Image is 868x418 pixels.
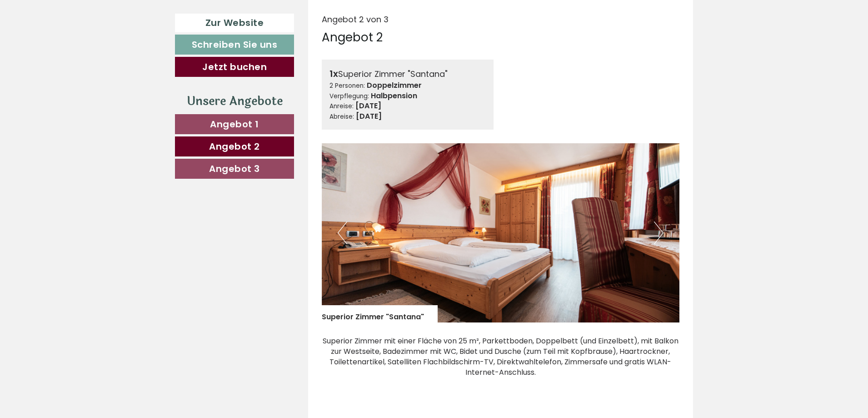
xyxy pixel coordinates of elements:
button: Next [654,222,663,244]
small: 2 Personen: [329,81,365,90]
span: Angebot 3 [209,162,260,175]
img: image [322,143,680,322]
span: Angebot 1 [210,118,259,131]
div: Angebot 2 [322,29,383,46]
b: Doppelzimmer [367,80,422,91]
a: Jetzt buchen [175,57,294,77]
b: Halbpension [371,91,417,101]
b: 1x [329,67,338,80]
button: Previous [338,222,347,244]
b: [DATE] [356,111,382,121]
a: Zur Website [175,14,294,32]
small: Abreise: [329,112,354,121]
b: [DATE] [355,101,381,111]
div: Superior Zimmer "Santana" [329,67,486,81]
span: Angebot 2 [209,140,260,153]
small: Anreise: [329,102,354,111]
div: Superior Zimmer "Santana" [322,305,438,322]
small: Verpflegung: [329,92,369,101]
div: Unsere Angebote [175,93,294,110]
span: Angebot 2 von 3 [322,14,389,25]
p: Superior Zimmer mit einer Fläche von 25 m², Parkettboden, Doppelbett (und Einzelbett), mit Balkon... [322,336,680,378]
a: Schreiben Sie uns [175,35,294,55]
